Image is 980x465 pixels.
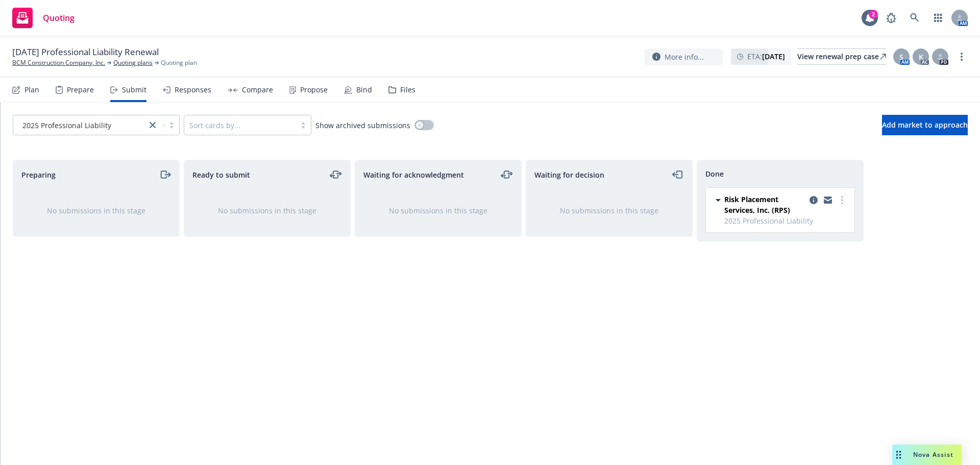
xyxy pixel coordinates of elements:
a: Quoting [8,4,79,32]
div: No submissions in this stage [543,205,676,216]
div: No submissions in this stage [30,205,163,216]
a: close [146,119,159,131]
a: View renewal prep case [797,48,886,65]
span: Nova Assist [913,450,953,459]
span: K [919,52,923,62]
a: Switch app [928,8,948,28]
span: Waiting for decision [534,169,604,180]
div: Files [400,86,415,94]
a: Report a Bug [881,8,901,28]
div: No submissions in this stage [372,205,505,216]
a: moveLeft [672,168,684,181]
div: No submissions in this stage [201,205,334,216]
a: Quoting plans [113,58,153,67]
button: Nova Assist [892,445,962,465]
div: Bind [356,86,372,94]
a: moveRight [159,168,171,181]
a: more [836,194,848,206]
span: Done [705,168,724,179]
a: moveLeftRight [501,168,513,181]
span: Quoting [43,14,75,22]
a: copy logging email [807,194,820,206]
div: View renewal prep case [797,49,886,64]
div: Compare [242,86,273,94]
span: S [899,52,903,62]
span: Quoting plan [161,58,197,67]
button: More info... [644,48,723,65]
a: Search [904,8,925,28]
span: Ready to submit [192,169,250,180]
span: Show archived submissions [315,120,410,131]
span: [DATE] Professional Liability Renewal [12,46,159,58]
span: 2025 Professional Liability [22,120,111,131]
div: Prepare [67,86,94,94]
a: more [955,51,968,63]
span: Add market to approach [882,120,968,130]
span: Preparing [21,169,56,180]
span: Risk Placement Services, Inc. (RPS) [724,194,805,215]
div: Drag to move [892,445,905,465]
span: Waiting for acknowledgment [363,169,464,180]
a: copy logging email [822,194,834,206]
span: 2025 Professional Liability [724,215,848,226]
span: 2025 Professional Liability [18,120,141,131]
a: BCM Construction Company, Inc. [12,58,105,67]
button: Add market to approach [882,115,968,135]
span: ETA : [747,51,785,62]
div: Plan [24,86,39,94]
div: Submit [122,86,146,94]
strong: [DATE] [762,52,785,61]
a: moveLeftRight [330,168,342,181]
span: More info... [665,52,704,62]
div: Propose [300,86,328,94]
div: Responses [175,86,211,94]
div: 2 [869,10,878,19]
